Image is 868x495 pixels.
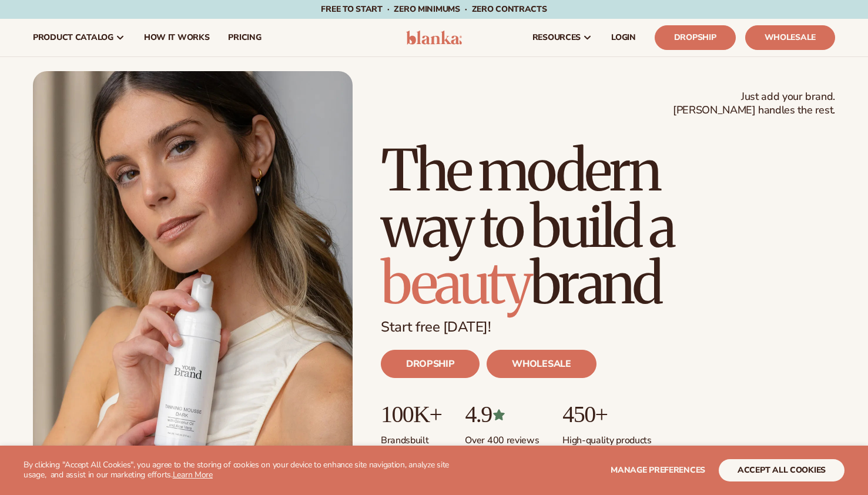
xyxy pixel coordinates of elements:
a: resources [523,19,602,56]
span: Manage preferences [611,464,705,476]
a: Dropship [655,25,736,50]
a: pricing [219,19,270,56]
button: Manage preferences [611,459,705,481]
p: 100K+ [381,402,441,427]
span: beauty [381,248,530,319]
span: How It Works [144,33,210,42]
span: Free to start · ZERO minimums · ZERO contracts [321,4,547,15]
a: Learn More [173,469,213,480]
a: LOGIN [602,19,645,56]
p: Over 400 reviews [465,427,539,447]
a: Wholesale [745,25,835,50]
span: product catalog [33,33,113,42]
span: LOGIN [611,33,636,42]
p: Start free [DATE]! [381,319,835,336]
img: logo [406,31,462,45]
p: Brands built [381,427,441,447]
button: accept all cookies [719,459,844,481]
span: pricing [228,33,261,42]
a: WHOLESALE [487,350,596,378]
a: DROPSHIP [381,350,480,378]
h1: The modern way to build a brand [381,142,835,312]
span: Just add your brand. [PERSON_NAME] handles the rest. [673,90,835,118]
span: resources [532,33,581,42]
p: 4.9 [465,402,539,427]
a: product catalog [24,19,135,56]
p: High-quality products [562,427,651,447]
img: Blanka hero private label beauty Female holding tanning mousse [33,71,353,474]
a: How It Works [135,19,219,56]
p: 450+ [562,402,651,427]
p: By clicking "Accept All Cookies", you agree to the storing of cookies on your device to enhance s... [24,460,463,480]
